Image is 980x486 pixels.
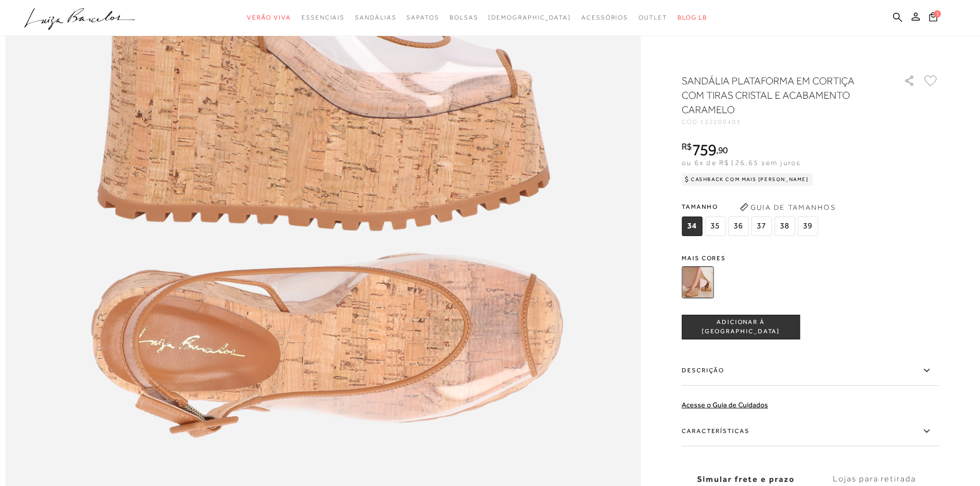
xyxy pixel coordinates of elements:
[926,11,940,25] button: 1
[682,356,939,386] label: Descrição
[736,199,839,215] button: Guia de Tamanhos
[682,401,768,409] a: Acesse o Guia de Cuidados
[301,14,345,21] span: Essenciais
[682,199,821,214] span: Tamanho
[682,142,692,151] i: R$
[934,10,941,17] span: 1
[705,217,725,236] span: 35
[682,74,875,117] h1: SANDÁLIA PLATAFORMA EM CORTIÇA COM TIRAS CRISTAL E ACABAMENTO CARAMELO
[682,417,939,446] label: Características
[682,158,800,167] span: ou 6x de R$126,65 sem juros
[728,217,749,236] span: 36
[581,14,628,21] span: Acessórios
[682,217,702,236] span: 34
[638,8,667,27] a: categoryNavScreenReaderText
[450,8,478,27] a: categoryNavScreenReaderText
[682,173,813,186] div: Cashback com Mais [PERSON_NAME]
[450,14,478,21] span: Bolsas
[301,8,345,27] a: categoryNavScreenReaderText
[488,8,571,27] a: noSubCategoriesText
[247,8,291,27] a: categoryNavScreenReaderText
[682,266,714,298] img: SANDÁLIA PLATAFORMA EM CORTIÇA COM TIRAS CRISTAL E ACABAMENTO CARAMELO
[406,8,439,27] a: categoryNavScreenReaderText
[700,118,741,125] span: 132200403
[682,315,800,339] button: ADICIONAR À [GEOGRAPHIC_DATA]
[682,318,799,336] span: ADICIONAR À [GEOGRAPHIC_DATA]
[716,146,728,155] i: ,
[638,14,667,21] span: Outlet
[692,140,716,159] span: 759
[355,14,396,21] span: Sandálias
[751,217,772,236] span: 37
[718,145,728,155] span: 90
[678,14,707,21] span: BLOG LB
[406,14,439,21] span: Sapatos
[678,8,707,27] a: BLOG LB
[682,255,939,261] span: Mais cores
[488,14,571,21] span: [DEMOGRAPHIC_DATA]
[682,119,887,125] div: CÓD:
[797,217,818,236] span: 39
[774,217,795,236] span: 38
[355,8,396,27] a: categoryNavScreenReaderText
[581,8,628,27] a: categoryNavScreenReaderText
[247,14,291,21] span: Verão Viva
